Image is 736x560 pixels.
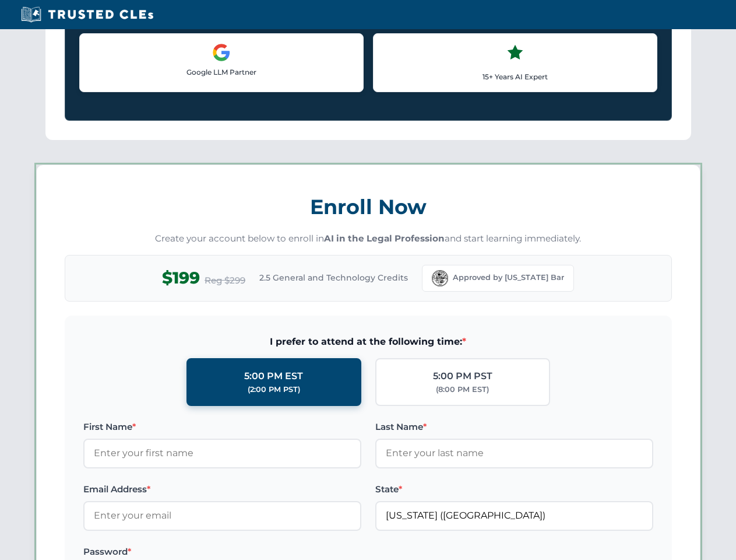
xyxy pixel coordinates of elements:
h3: Enroll Now [65,188,672,225]
p: Google LLM Partner [89,66,354,78]
label: State [375,482,653,496]
img: Trusted CLEs [17,6,157,23]
img: Florida Bar [432,270,448,286]
label: Email Address [83,482,361,496]
span: $199 [162,265,200,291]
div: 5:00 PM PST [433,369,492,384]
span: Approved by [US_STATE] Bar [453,272,564,283]
input: Florida (FL) [375,501,653,530]
p: 15+ Years AI Expert [383,71,647,82]
label: Last Name [375,420,653,434]
div: (8:00 PM EST) [436,384,489,395]
p: Create your account below to enroll in and start learning immediately. [65,232,672,246]
label: First Name [83,420,361,434]
span: I prefer to attend at the following time: [83,334,653,349]
div: (2:00 PM PST) [248,384,300,395]
input: Enter your last name [375,439,653,468]
span: 2.5 General and Technology Credits [259,271,408,284]
label: Password [83,545,361,559]
strong: AI in the Legal Profession [324,233,445,244]
input: Enter your first name [83,439,361,468]
div: 5:00 PM EST [244,369,303,384]
span: Reg $299 [205,274,245,288]
img: Google [212,43,231,62]
input: Enter your email [83,501,361,530]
